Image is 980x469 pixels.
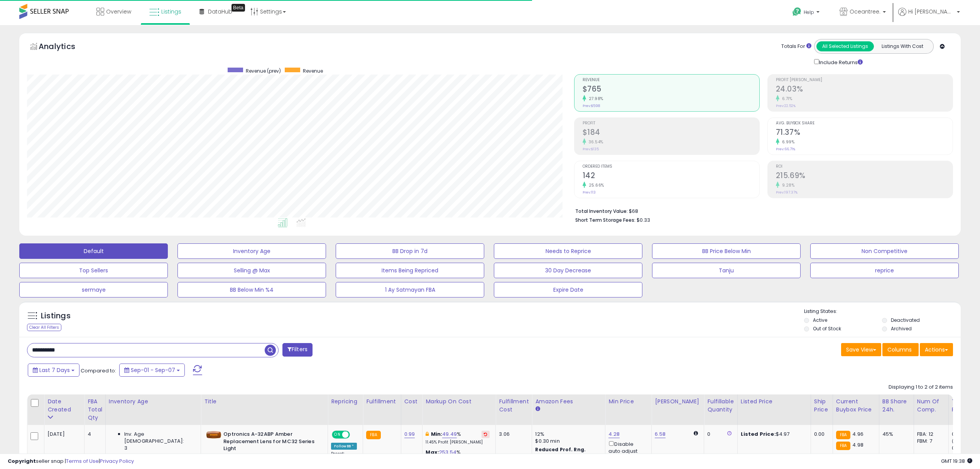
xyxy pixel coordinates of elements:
[583,85,759,95] h2: $765
[333,432,342,438] span: ON
[655,430,666,438] a: 6.58
[426,440,490,445] p: 11.45% Profit [PERSON_NAME]
[66,457,99,465] a: Terms of Use
[494,243,642,259] button: Needs to Reprice
[246,68,281,74] span: Revenue (prev)
[583,147,599,151] small: Prev: $135
[836,442,850,450] small: FBA
[852,430,863,438] span: 4.96
[331,451,357,469] div: Preset:
[874,41,931,51] button: Listings With Cost
[776,171,953,182] h2: 215.69%
[583,128,759,138] h2: $184
[583,78,759,82] span: Revenue
[941,457,972,465] span: 2025-09-15 19:38 GMT
[404,430,415,438] a: 0.99
[431,430,443,438] b: Min:
[776,165,953,169] span: ROI
[442,430,457,438] a: 49.49
[535,453,599,460] div: $10 - $10.87
[575,206,948,215] li: $68
[776,121,953,126] span: Avg. Buybox Share
[535,406,540,413] small: Amazon Fees.
[39,41,90,54] h5: Analytics
[917,398,945,414] div: Num of Comp.
[804,9,814,15] span: Help
[891,325,912,332] label: Archived
[177,243,326,259] button: Inventory Age
[891,317,920,323] label: Deactivated
[535,446,586,453] b: Reduced Prof. Rng.
[204,398,324,406] div: Title
[741,398,808,406] div: Listed Price
[776,147,795,151] small: Prev: 66.71%
[841,343,881,356] button: Save View
[583,104,600,108] small: Prev: $598
[206,431,221,439] img: 51YsLZcQW+L._SL40_.jpg
[898,8,960,25] a: Hi [PERSON_NAME]
[887,346,912,353] span: Columns
[27,324,61,331] div: Clear All Filters
[792,7,802,17] i: Get Help
[652,243,801,259] button: BB Price Below Min
[882,431,908,438] div: 45%
[331,443,357,450] div: Follow BB *
[106,8,131,15] span: Overview
[124,445,127,452] span: 3
[119,364,185,377] button: Sep-01 - Sep-07
[109,398,198,406] div: Inventory Age
[776,104,796,108] small: Prev: 22.52%
[850,8,880,15] span: Oceantree.
[124,431,195,445] span: Inv. Age [DEMOGRAPHIC_DATA]:
[707,431,731,438] div: 0
[637,216,650,224] span: $0.33
[19,243,168,259] button: Default
[88,398,102,422] div: FBA Total Qty
[47,398,81,414] div: Date Created
[852,441,863,449] span: 4.98
[781,43,811,50] div: Totals For
[908,8,955,15] span: Hi [PERSON_NAME]
[583,121,759,126] span: Profit
[404,398,419,406] div: Cost
[177,263,326,278] button: Selling @ Max
[952,438,963,444] small: (0%)
[586,182,604,188] small: 25.66%
[608,440,645,462] div: Disable auto adjust min
[124,452,195,466] span: Inv. Age [DEMOGRAPHIC_DATA]:
[426,449,439,456] b: Max:
[231,4,245,12] div: Tooltip anchor
[813,325,841,332] label: Out of Stock
[19,263,168,278] button: Top Sellers
[336,282,484,297] button: 1 Ay Satmayan FBA
[223,431,317,454] b: Optronics A-32ABP Amber Replacement Lens for MC32 Series Light
[814,398,830,414] div: Ship Price
[161,8,181,15] span: Listings
[779,182,795,188] small: 9.28%
[8,458,134,465] div: seller snap | |
[575,208,628,214] b: Total Inventory Value:
[208,8,232,15] span: DataHub
[786,1,827,25] a: Help
[652,263,801,278] button: Tanju
[608,398,648,406] div: Min Price
[836,431,850,439] small: FBA
[426,398,492,406] div: Markup on Cost
[583,190,596,195] small: Prev: 113
[810,243,959,259] button: Non Competitive
[586,139,603,145] small: 36.54%
[499,398,529,414] div: Fulfillment Cost
[366,431,380,439] small: FBA
[349,432,361,438] span: OFF
[917,438,943,445] div: FBM: 7
[88,431,100,438] div: 4
[535,438,599,445] div: $0.30 min
[439,449,456,456] a: 253.54
[426,431,490,445] div: %
[131,366,175,374] span: Sep-01 - Sep-07
[422,394,496,425] th: The percentage added to the cost of goods (COGS) that forms the calculator for Min & Max prices.
[776,190,798,195] small: Prev: 197.37%
[810,263,959,278] button: reprice
[586,96,603,102] small: 27.98%
[303,68,323,74] span: Revenue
